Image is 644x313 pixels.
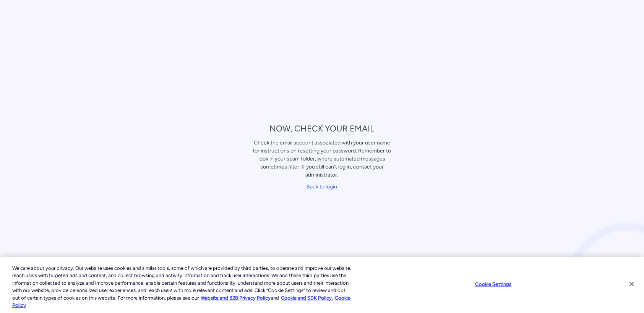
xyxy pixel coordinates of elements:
div: We care about your privacy. Our website uses cookies and similar tools, some of which are provide... [12,264,354,309]
div: Check the email account associated with your user name for instructions on resetting your passwor... [252,139,392,179]
span: NOW, CHECK YOUR EMAIL [270,123,375,134]
a: More information about our cookie policy., opens in a new tab [201,295,271,301]
a: Cookie and SDK Policy. [281,295,333,301]
button: Close [623,276,640,292]
a: Back to login [307,183,337,190]
button: Cookie Settings [469,277,517,292]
